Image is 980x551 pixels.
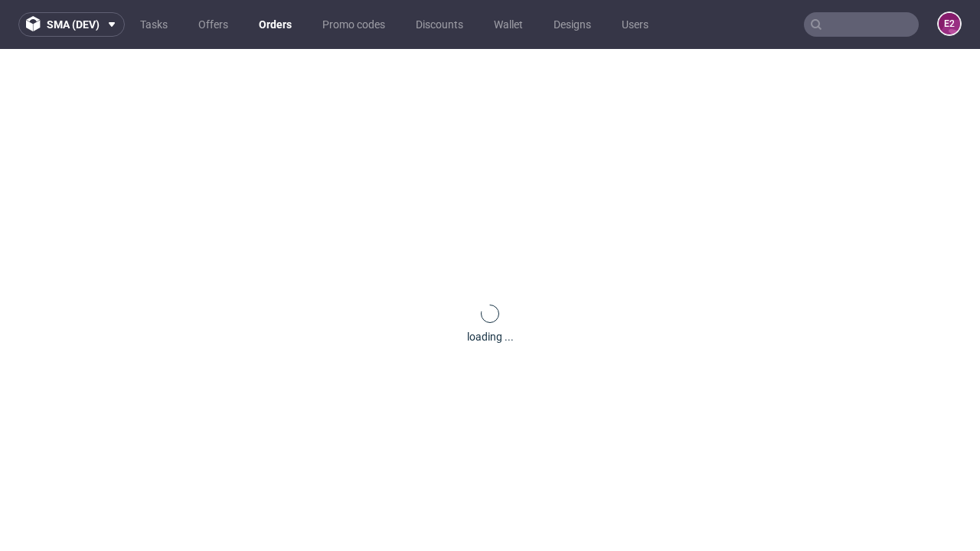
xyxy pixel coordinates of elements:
a: Tasks [131,12,177,37]
a: Offers [189,12,237,37]
figcaption: e2 [939,13,960,34]
a: Orders [250,12,301,37]
a: Users [612,12,658,37]
a: Promo codes [313,12,394,37]
span: sma (dev) [47,19,100,30]
a: Designs [544,12,600,37]
a: Discounts [407,12,472,37]
a: Wallet [485,12,532,37]
button: sma (dev) [18,12,125,37]
div: loading ... [467,329,514,344]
